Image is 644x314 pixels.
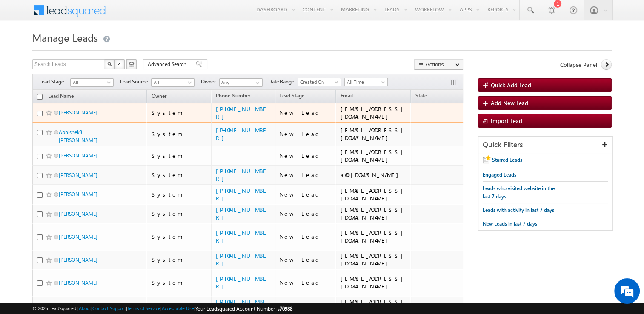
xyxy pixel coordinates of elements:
span: Your Leadsquared Account Number is [195,305,292,312]
span: Owner [201,78,219,86]
a: [PERSON_NAME] [59,257,97,263]
div: [EMAIL_ADDRESS][DOMAIN_NAME] [341,252,407,267]
span: Lead Source [120,78,151,86]
div: New Lead [280,210,332,217]
a: Terms of Service [127,305,160,311]
span: State [415,92,427,99]
div: [EMAIL_ADDRESS][DOMAIN_NAME] [341,126,407,142]
span: All [152,79,192,86]
input: Check all records [37,94,43,100]
em: Submit [125,247,155,258]
a: All [70,78,114,87]
a: [PHONE_NUMBER] [216,275,268,290]
a: [PERSON_NAME] [59,152,97,159]
div: [EMAIL_ADDRESS][DOMAIN_NAME] [341,187,407,202]
div: System [152,191,207,198]
span: All Time [345,78,385,86]
div: New Lead [280,302,332,309]
input: Type to Search [219,78,263,87]
a: [PHONE_NUMBER] [216,298,268,313]
span: Import Lead [491,117,522,124]
a: Abhishek3 [PERSON_NAME] [59,129,97,143]
div: System [152,256,207,263]
div: New Lead [280,171,332,179]
span: 70988 [280,305,292,312]
a: State [411,91,431,102]
div: New Lead [280,152,332,160]
a: Lead Name [44,91,78,103]
div: New Lead [280,233,332,240]
a: [PERSON_NAME] [59,109,97,116]
span: Starred Leads [492,157,522,163]
a: Lead Stage [275,91,309,102]
div: Minimize live chat window [140,4,160,25]
span: Phone Number [216,92,250,99]
span: Manage Leads [32,31,98,44]
span: Owner [152,93,166,99]
img: d_60004797649_company_0_60004797649 [14,45,36,56]
div: System [152,152,207,160]
a: Phone Number [212,91,255,102]
div: [EMAIL_ADDRESS][DOMAIN_NAME] [341,206,407,221]
span: Collapse Panel [560,61,597,69]
div: [EMAIL_ADDRESS][DOMAIN_NAME] [341,298,407,313]
span: Add New Lead [491,99,528,106]
div: Leave a message [44,45,143,56]
a: [PERSON_NAME] [59,211,97,217]
a: [PERSON_NAME] [59,191,97,197]
a: Acceptable Use [162,305,194,311]
span: © 2025 LeadSquared | | | | | [32,305,292,313]
span: Lead Stage [39,78,70,86]
a: [PERSON_NAME] [59,172,97,178]
span: Quick Add Lead [491,81,531,88]
div: System [152,302,207,309]
a: [PHONE_NUMBER] [216,167,268,182]
div: System [152,171,207,179]
a: About [79,305,91,311]
div: System [152,109,207,117]
span: Leads with activity in last 7 days [483,207,554,213]
a: [PERSON_NAME] [59,303,97,309]
a: All Time [344,78,388,86]
span: Leads who visited website in the last 7 days [483,185,555,200]
div: [EMAIL_ADDRESS][DOMAIN_NAME] [341,148,407,163]
a: Contact Support [92,305,126,311]
div: [EMAIL_ADDRESS][DOMAIN_NAME] [341,275,407,290]
a: [PHONE_NUMBER] [216,105,268,120]
img: Search [107,62,112,66]
span: All [71,79,111,86]
a: [PHONE_NUMBER] [216,187,268,202]
a: [PERSON_NAME] [59,280,97,286]
span: Email [341,92,353,99]
span: Advanced Search [148,60,189,68]
a: Email [336,91,357,102]
div: Quick Filters [478,137,612,153]
button: Actions [414,59,463,70]
a: All [151,78,195,87]
div: System [152,233,207,240]
textarea: Type your message and click 'Submit' [11,79,155,240]
div: System [152,210,207,217]
div: System [152,130,207,138]
span: Lead Stage [280,92,304,99]
a: Show All Items [251,79,262,87]
span: ? [117,60,121,68]
a: [PHONE_NUMBER] [216,252,268,267]
div: New Lead [280,130,332,138]
a: [PHONE_NUMBER] [216,206,268,221]
span: Engaged Leads [483,171,516,178]
div: New Lead [280,279,332,286]
div: New Lead [280,191,332,198]
a: [PHONE_NUMBER] [216,126,268,141]
span: Created On [298,78,338,86]
button: ? [114,59,125,69]
div: New Lead [280,109,332,117]
div: [EMAIL_ADDRESS][DOMAIN_NAME] [341,105,407,120]
div: System [152,279,207,286]
a: [PERSON_NAME] [59,234,97,240]
span: Date Range [268,78,298,86]
div: a@[DOMAIN_NAME] [341,171,407,179]
a: [PHONE_NUMBER] [216,229,268,244]
div: New Lead [280,256,332,263]
span: New Leads in last 7 days [483,220,537,227]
